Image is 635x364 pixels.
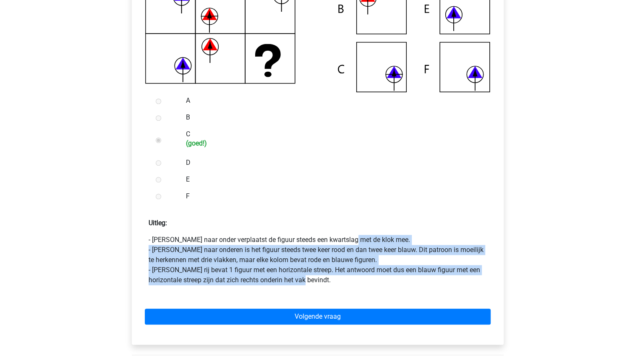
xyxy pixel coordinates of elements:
[186,158,476,168] label: D
[149,219,167,227] strong: Uitleg:
[186,129,476,147] label: C
[186,174,476,185] label: E
[186,139,476,147] h6: (goed!)
[186,191,476,201] label: F
[186,96,476,106] label: A
[186,112,476,122] label: B
[149,235,487,285] p: - [PERSON_NAME] naar onder verplaatst de figuur steeds een kwartslag met de klok mee. - [PERSON_N...
[145,309,491,325] a: Volgende vraag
